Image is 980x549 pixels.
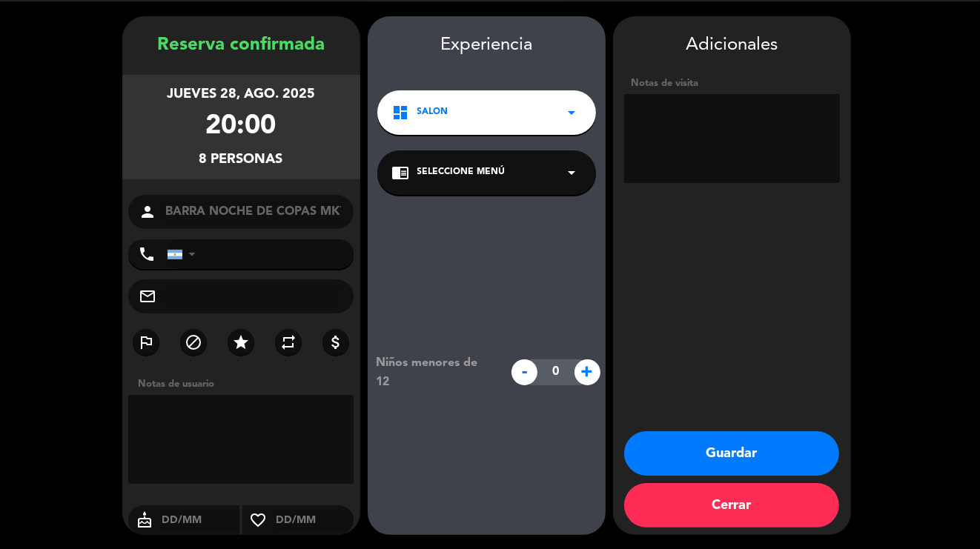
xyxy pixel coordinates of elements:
[365,353,503,392] div: Niños menores de 12
[417,105,448,120] span: SALON
[131,376,360,392] div: Notas de usuario
[563,104,581,122] i: arrow_drop_down
[624,76,840,91] div: Notas de visita
[167,84,315,105] div: jueves 28, ago. 2025
[139,245,156,263] i: phone
[624,431,839,476] button: Guardar
[624,483,839,528] button: Cerrar
[139,203,157,221] i: person
[168,240,202,268] div: Argentina: +54
[624,31,840,60] div: Adicionales
[139,287,157,305] i: mail_outline
[161,511,240,530] input: DD/MM
[417,165,506,180] span: Seleccione Menú
[563,164,581,182] i: arrow_drop_down
[327,333,345,351] i: attach_money
[368,31,606,60] div: Experiencia
[392,164,410,182] i: chrome_reader_mode
[242,511,275,529] i: favorite_border
[392,104,410,122] i: dashboard
[128,511,161,529] i: cake
[511,359,537,385] span: -
[575,359,600,385] span: +
[206,105,277,149] div: 20:00
[122,31,360,60] div: Reserva confirmada
[275,511,354,530] input: DD/MM
[199,149,283,170] div: 8 personas
[232,333,250,351] i: star
[185,333,202,351] i: block
[279,333,297,351] i: repeat
[137,333,155,351] i: outlined_flag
